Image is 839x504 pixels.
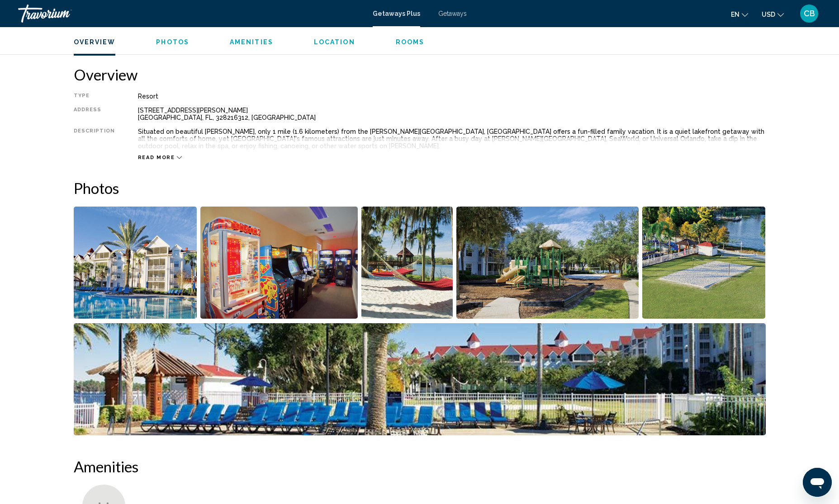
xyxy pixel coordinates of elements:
[642,206,766,319] button: Open full-screen image slider
[804,9,815,18] span: CB
[314,38,355,46] button: Location
[361,206,453,319] button: Open full-screen image slider
[156,38,189,46] span: Photos
[230,38,273,46] span: Amenities
[156,38,189,46] button: Photos
[803,468,832,497] iframe: Button to launch messaging window
[138,107,766,121] div: [STREET_ADDRESS][PERSON_NAME] [GEOGRAPHIC_DATA], FL, 328216312, [GEOGRAPHIC_DATA]
[373,10,420,17] a: Getaways Plus
[18,5,364,23] a: Travorium
[762,11,775,18] span: USD
[138,128,766,150] div: Situated on beautiful [PERSON_NAME], only 1 mile (1.6 kilometers) from the [PERSON_NAME][GEOGRAPH...
[74,128,115,150] div: Description
[762,8,784,21] button: Change currency
[74,206,197,319] button: Open full-screen image slider
[396,38,425,46] button: Rooms
[138,155,175,160] span: Read more
[731,8,748,21] button: Change language
[74,66,766,84] h2: Overview
[200,206,358,319] button: Open full-screen image slider
[74,107,115,121] div: Address
[438,10,467,17] a: Getaways
[230,38,273,46] button: Amenities
[74,179,766,197] h2: Photos
[138,154,182,161] button: Read more
[456,206,639,319] button: Open full-screen image slider
[74,93,115,100] div: Type
[74,38,116,46] span: Overview
[74,38,116,46] button: Overview
[314,38,355,46] span: Location
[396,38,425,46] span: Rooms
[731,11,739,18] span: en
[74,323,766,436] button: Open full-screen image slider
[138,93,766,100] div: Resort
[797,4,821,23] button: User Menu
[74,457,766,476] h2: Amenities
